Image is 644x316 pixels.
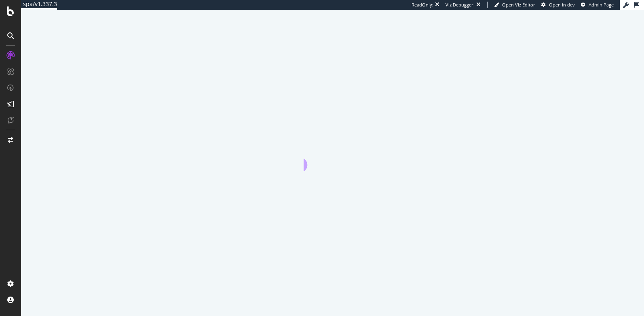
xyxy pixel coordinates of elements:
[412,2,433,8] div: ReadOnly:
[589,2,614,8] span: Admin Page
[446,2,475,8] div: Viz Debugger:
[494,2,535,8] a: Open Viz Editor
[304,142,362,171] div: animation
[581,2,614,8] a: Admin Page
[549,2,575,8] span: Open in dev
[502,2,535,8] span: Open Viz Editor
[541,2,575,8] a: Open in dev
